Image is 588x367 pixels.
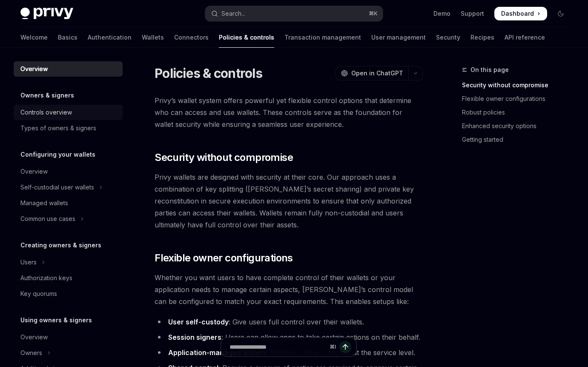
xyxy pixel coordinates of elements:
[284,27,361,48] a: Transaction management
[339,341,351,353] button: Send message
[351,69,403,77] span: Open in ChatGPT
[155,151,293,164] span: Security without compromise
[14,211,123,227] button: Toggle Common use cases section
[470,27,494,48] a: Recipes
[155,272,423,307] span: Whether you want users to have complete control of their wallets or your application needs to man...
[14,330,123,345] a: Overview
[462,92,574,106] a: Flexible owner configurations
[20,257,37,267] div: Users
[462,78,574,92] a: Security without compromise
[219,27,274,48] a: Policies & controls
[14,61,123,77] a: Overview
[14,286,123,301] a: Key quorums
[501,9,534,18] span: Dashboard
[494,7,547,20] a: Dashboard
[20,214,75,224] div: Common use cases
[461,9,484,18] a: Support
[20,273,72,283] div: Authorization keys
[14,195,123,211] a: Managed wallets
[20,166,48,177] div: Overview
[369,10,378,17] span: ⌘ K
[155,66,262,81] h1: Policies & controls
[14,105,123,120] a: Controls overview
[20,182,94,192] div: Self-custodial user wallets
[205,6,383,21] button: Open search
[58,27,77,48] a: Basics
[20,8,73,20] img: dark logo
[155,251,293,265] span: Flexible owner configurations
[20,123,96,133] div: Types of owners & signers
[462,119,574,133] a: Enhanced security options
[20,107,72,118] div: Controls overview
[14,255,123,270] button: Toggle Users section
[462,133,574,146] a: Getting started
[462,106,574,119] a: Robust policies
[88,27,132,48] a: Authentication
[20,348,42,358] div: Owners
[433,9,450,18] a: Demo
[20,90,74,100] h5: Owners & signers
[470,65,509,75] span: On this page
[14,180,123,195] button: Toggle Self-custodial user wallets section
[221,9,245,19] div: Search...
[14,164,123,179] a: Overview
[20,64,48,74] div: Overview
[371,27,426,48] a: User management
[20,149,95,160] h5: Configuring your wallets
[20,289,57,299] div: Key quorums
[229,338,326,356] input: Ask a question...
[14,345,123,361] button: Toggle Owners section
[155,171,423,231] span: Privy wallets are designed with security at their core. Our approach uses a combination of key sp...
[155,316,423,328] li: : Give users full control over their wallets.
[554,7,568,20] button: Toggle dark mode
[20,240,101,250] h5: Creating owners & signers
[336,66,408,80] button: Open in ChatGPT
[436,27,460,48] a: Security
[20,315,92,325] h5: Using owners & signers
[20,27,48,48] a: Welcome
[14,120,123,136] a: Types of owners & signers
[168,318,229,326] strong: User self-custody
[505,27,545,48] a: API reference
[155,331,423,343] li: : Users can allow apps to take certain actions on their behalf.
[174,27,209,48] a: Connectors
[168,333,221,341] strong: Session signers
[155,95,423,130] span: Privy’s wallet system offers powerful yet flexible control options that determine who can access ...
[20,332,48,342] div: Overview
[14,270,123,286] a: Authorization keys
[20,198,68,208] div: Managed wallets
[142,27,164,48] a: Wallets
